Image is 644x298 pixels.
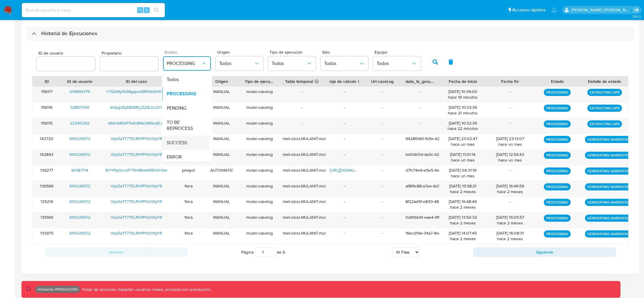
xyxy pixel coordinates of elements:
a: Notificaciones [552,7,557,13]
p: Ambiente: PRODUCCIÓN [38,288,78,291]
span: Accesos rápidos [512,7,546,13]
span: ⌥ [138,7,142,13]
span: 3.161.2 [632,14,641,19]
button: search-icon [150,6,162,14]
span: s [146,7,148,13]
p: stella.andriano@mercadolibre.com [571,7,631,13]
input: Buscar usuario o caso... [22,6,165,14]
a: Salir [633,7,640,13]
p: Todas las acciones impactan usuarios reales, proceda con precaución. [80,287,211,292]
